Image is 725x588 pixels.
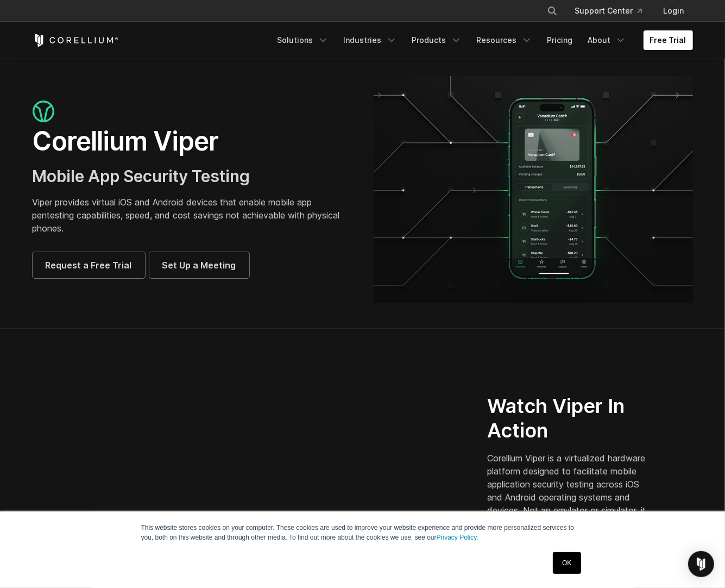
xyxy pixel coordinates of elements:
a: Login [655,1,693,21]
a: About [582,30,633,50]
a: Pricing [541,30,579,50]
a: Products [406,30,468,50]
a: OK [553,552,581,574]
p: This website stores cookies on your computer. These cookies are used to improve your website expe... [141,523,584,542]
div: Navigation Menu [534,1,693,21]
a: Request a Free Trial [33,252,145,278]
img: viper_icon_large [33,101,54,123]
span: Set Up a Meeting [162,259,236,272]
a: Industries [337,30,404,50]
a: Privacy Policy. [437,534,478,541]
h2: Watch Viper In Action [487,394,652,443]
span: Mobile App Security Testing [33,166,250,186]
p: Viper provides virtual iOS and Android devices that enable mobile app pentesting capabilities, sp... [33,196,352,235]
img: viper_hero [374,76,693,303]
a: Corellium Home [33,34,119,47]
button: Search [543,1,562,21]
a: Support Center [566,1,651,21]
div: Navigation Menu [271,30,693,50]
a: Set Up a Meeting [149,252,249,278]
a: Resources [470,30,539,50]
div: Open Intercom Messenger [688,551,714,577]
a: Solutions [271,30,335,50]
span: Request a Free Trial [46,259,132,272]
p: Corellium Viper is a virtualized hardware platform designed to facilitate mobile application secu... [487,452,652,569]
a: Free Trial [644,30,693,50]
h1: Corellium Viper [33,125,352,158]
